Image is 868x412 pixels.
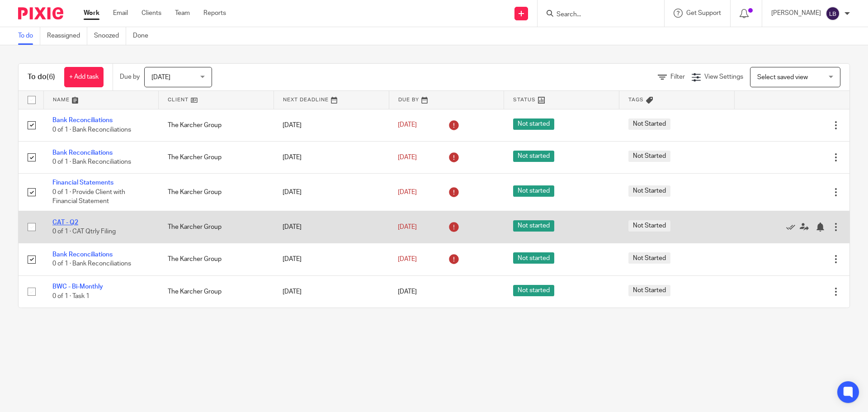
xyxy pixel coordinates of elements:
[52,159,131,165] span: 0 of 1 · Bank Reconciliations
[94,27,126,45] a: Snoozed
[513,252,554,264] span: Not started
[203,9,226,18] a: Reports
[398,154,417,161] span: [DATE]
[18,7,63,19] img: Pixie
[513,220,554,232] span: Not started
[113,9,128,18] a: Email
[52,251,113,258] a: Bank Reconciliations
[274,174,389,211] td: [DATE]
[513,285,554,296] span: Not started
[159,109,274,141] td: The Karcher Group
[159,275,274,308] td: The Karcher Group
[628,185,670,197] span: Not Started
[47,27,87,45] a: Reassigned
[786,223,800,232] a: Mark as done
[142,9,161,18] a: Clients
[52,284,103,290] a: BWC - Bi-Monthly
[175,9,190,18] a: Team
[159,243,274,275] td: The Karcher Group
[52,189,125,205] span: 0 of 1 · Provide Client with Financial Statement
[398,289,417,295] span: [DATE]
[52,293,90,299] span: 0 of 1 · Task 1
[398,256,417,262] span: [DATE]
[159,211,274,243] td: The Karcher Group
[274,243,389,275] td: [DATE]
[628,252,670,264] span: Not Started
[52,180,113,186] a: Financial Statements
[398,189,417,195] span: [DATE]
[52,127,131,133] span: 0 of 1 · Bank Reconciliations
[133,27,155,45] a: Done
[64,67,104,87] a: + Add task
[628,151,670,162] span: Not Started
[52,228,116,235] span: 0 of 1 · CAT Qtrly Filing
[274,211,389,243] td: [DATE]
[274,275,389,308] td: [DATE]
[120,72,140,81] p: Due by
[159,174,274,211] td: The Karcher Group
[513,151,554,162] span: Not started
[52,150,113,156] a: Bank Reconciliations
[274,109,389,141] td: [DATE]
[628,220,670,232] span: Not Started
[18,27,40,45] a: To do
[670,74,685,80] span: Filter
[628,118,670,130] span: Not Started
[52,117,113,123] a: Bank Reconciliations
[628,285,670,296] span: Not Started
[159,141,274,173] td: The Karcher Group
[151,74,170,81] span: [DATE]
[52,219,78,226] a: CAT - Q2
[398,122,417,128] span: [DATE]
[274,141,389,173] td: [DATE]
[628,97,644,102] span: Tags
[513,185,554,197] span: Not started
[513,118,554,130] span: Not started
[52,261,131,267] span: 0 of 1 · Bank Reconciliations
[84,9,99,18] a: Work
[398,224,417,230] span: [DATE]
[47,73,55,81] span: (6)
[556,11,637,19] input: Search
[28,72,55,82] h1: To do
